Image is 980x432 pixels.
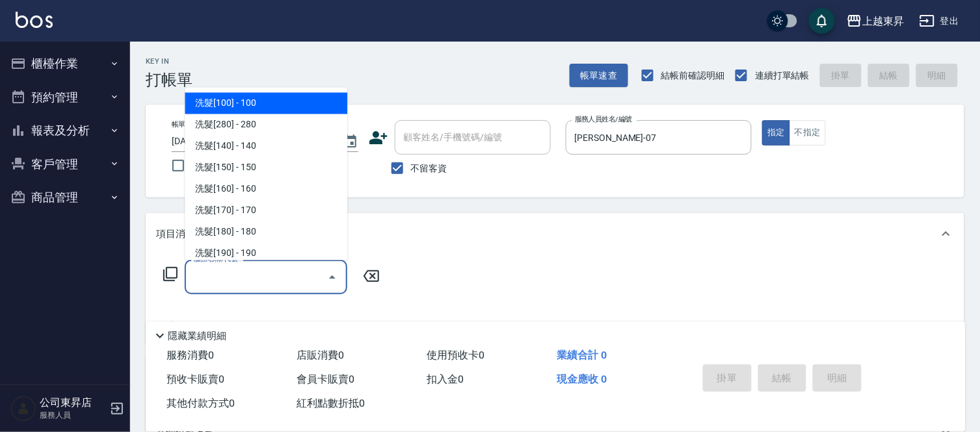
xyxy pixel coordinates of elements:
button: 指定 [762,120,790,146]
button: Close [322,267,343,288]
button: 上越東昇 [841,8,909,34]
button: 商品管理 [5,181,125,214]
span: 預收卡販賣 0 [166,373,224,385]
span: 店販消費 0 [297,349,344,361]
span: 紅利點數折抵 0 [297,397,365,409]
span: 其他付款方式 0 [166,397,235,409]
button: 客戶管理 [5,147,125,181]
h5: 公司東昇店 [40,396,106,409]
div: 項目消費 [146,213,964,255]
label: 帳單日期 [172,120,199,129]
span: 服務消費 0 [166,349,214,361]
button: 預約管理 [5,81,125,114]
h2: Key In [146,57,192,66]
button: 帳單速查 [570,64,628,88]
button: Choose date, selected date is 2025-09-05 [335,126,366,157]
span: 洗髮[160] - 160 [185,179,347,200]
input: YYYY/MM/DD hh:mm [172,131,330,152]
span: 洗髮[140] - 140 [185,136,347,157]
button: save [809,8,835,34]
span: 業績合計 0 [557,349,607,361]
span: 洗髮[150] - 150 [185,157,347,179]
p: 服務人員 [40,409,106,421]
p: 項目消費 [156,227,195,241]
div: 上越東昇 [862,13,904,29]
span: 洗髮[180] - 180 [185,222,347,243]
span: 洗髮[100] - 100 [185,93,347,114]
p: 隱藏業績明細 [168,329,226,343]
span: 洗髮[170] - 170 [185,200,347,222]
span: 洗髮[190] - 190 [185,243,347,264]
span: 洗髮[280] - 280 [185,114,347,136]
button: 櫃檯作業 [5,47,125,81]
label: 服務人員姓名/編號 [575,114,632,124]
span: 結帳前確認明細 [661,69,725,83]
span: 不留客資 [411,162,447,175]
span: 扣入金 0 [427,373,464,385]
img: Logo [16,12,53,28]
span: 現金應收 0 [557,373,607,385]
img: Person [10,396,36,422]
span: 會員卡販賣 0 [297,373,354,385]
span: 連續打單結帳 [755,69,810,83]
span: 使用預收卡 0 [427,349,484,361]
button: 不指定 [789,120,826,146]
h3: 打帳單 [146,71,192,89]
button: 報表及分析 [5,114,125,147]
button: 登出 [914,9,964,33]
